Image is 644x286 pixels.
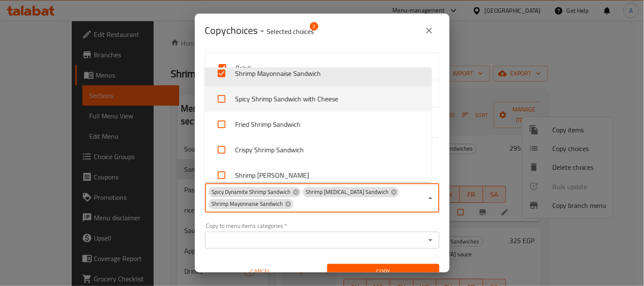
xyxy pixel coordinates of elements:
[303,188,392,196] span: Shrimp [MEDICAL_DATA] Sandwich
[267,26,314,36] p: Selected choices
[425,234,436,246] button: Open
[310,22,318,31] span: 2
[205,86,432,112] li: Spicy Shrimp Sandwich with Cheese
[236,63,432,73] span: Baladi
[327,264,439,280] button: Copy
[208,266,314,277] span: Cancel
[208,199,293,209] div: Shrimp Mayonnaise Sandwich
[205,163,432,188] li: Shrimp [PERSON_NAME]
[208,187,301,197] div: Spicy Dynamite Shrimp Sandwich
[205,264,317,280] button: Cancel
[208,188,294,196] span: Spicy Dynamite Shrimp Sandwich
[334,266,433,277] span: Copy
[303,187,399,197] div: Shrimp [MEDICAL_DATA] Sandwich
[205,21,314,40] span: Copy choices -
[205,61,432,86] li: Shrimp Mayonnaise Sandwich
[425,192,436,204] button: Close
[419,20,439,41] button: close
[208,200,287,208] span: Shrimp Mayonnaise Sandwich
[205,137,432,163] li: Crispy Shrimp Sandwich
[205,112,432,137] li: Fried Shrimp Sandwich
